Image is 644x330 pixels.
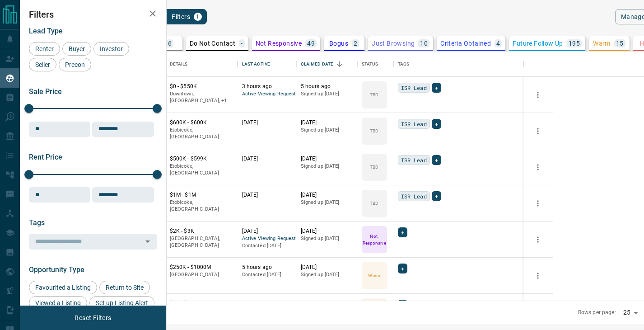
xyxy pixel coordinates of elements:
[29,281,97,294] div: Favourited a Listing
[372,40,415,47] p: Just Browsing
[32,45,57,52] span: Renter
[242,271,292,278] p: Contacted [DATE]
[170,52,188,77] div: Details
[420,40,428,47] p: 10
[32,61,53,68] span: Seller
[401,83,427,92] span: ISR Lead
[29,58,56,71] div: Seller
[616,40,624,47] p: 15
[370,200,378,207] p: TBD
[93,299,151,306] span: Set up Listing Alert
[370,91,378,98] p: TBD
[29,296,87,310] div: Viewed a Listing
[241,40,243,47] p: -
[593,40,611,47] p: Warm
[89,296,154,310] div: Set up Listing Alert
[256,40,302,47] p: Not Responsive
[29,9,157,20] h2: Filters
[401,264,404,273] span: +
[329,40,348,47] p: Bogus
[141,235,154,248] button: Open
[242,52,270,77] div: Last Active
[333,58,346,71] button: Sort
[29,27,63,35] span: Lead Type
[29,265,84,274] span: Opportunity Type
[531,160,545,174] button: more
[69,310,117,325] button: Reset Filters
[393,52,523,77] div: Tags
[531,269,545,283] button: more
[578,309,616,316] p: Rows per page:
[432,119,441,129] div: +
[170,300,233,307] p: $2K - $3K
[354,40,357,47] p: 2
[301,300,353,307] p: [DATE]
[398,264,407,273] div: +
[435,156,438,165] span: +
[99,281,150,294] div: Return to Site
[401,156,427,165] span: ISR Lead
[435,192,438,201] span: +
[301,119,353,127] p: [DATE]
[296,52,357,77] div: Claimed Date
[97,45,126,52] span: Investor
[301,83,353,90] p: 5 hours ago
[170,199,233,213] p: Etobicoke, [GEOGRAPHIC_DATA]
[496,40,500,47] p: 4
[398,300,407,310] div: +
[301,271,353,278] p: Signed up [DATE]
[190,40,236,47] p: Do Not Contact
[62,61,88,68] span: Precon
[242,300,292,307] p: [DATE]
[242,242,292,250] p: Contacted [DATE]
[398,52,410,77] div: Tags
[301,191,353,199] p: [DATE]
[531,88,545,102] button: more
[242,191,292,199] p: [DATE]
[29,87,62,96] span: Sale Price
[170,155,233,163] p: $500K - $599K
[170,163,233,177] p: Etobicoke, [GEOGRAPHIC_DATA]
[170,271,233,278] p: [GEOGRAPHIC_DATA]
[401,119,427,128] span: ISR Lead
[531,124,545,138] button: more
[432,83,441,93] div: +
[242,90,292,98] span: Active Viewing Request
[620,306,641,319] div: 25
[195,14,201,20] span: 1
[238,52,296,77] div: Last Active
[301,235,353,242] p: Signed up [DATE]
[165,52,238,77] div: Details
[301,127,353,134] p: Signed up [DATE]
[29,42,60,56] div: Renter
[569,40,580,47] p: 195
[168,40,172,47] p: 6
[401,300,404,309] span: +
[357,52,393,77] div: Status
[29,153,62,161] span: Rent Price
[370,127,378,134] p: TBD
[170,119,233,127] p: $600K - $600K
[170,90,233,104] p: Toronto
[170,127,233,141] p: Etobicoke, [GEOGRAPHIC_DATA]
[435,83,438,92] span: +
[301,90,353,98] p: Signed up [DATE]
[301,155,353,163] p: [DATE]
[301,163,353,170] p: Signed up [DATE]
[170,191,233,199] p: $1M - $1M
[440,40,491,47] p: Criteria Obtained
[242,155,292,163] p: [DATE]
[301,264,353,271] p: [DATE]
[65,45,88,52] span: Buyer
[103,284,147,291] span: Return to Site
[363,233,386,246] p: Not Responsive
[307,40,315,47] p: 49
[432,191,441,201] div: +
[93,42,129,56] div: Investor
[435,119,438,128] span: +
[301,199,353,206] p: Signed up [DATE]
[62,42,91,56] div: Buyer
[242,227,292,235] p: [DATE]
[32,284,94,291] span: Favourited a Listing
[401,228,404,237] span: +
